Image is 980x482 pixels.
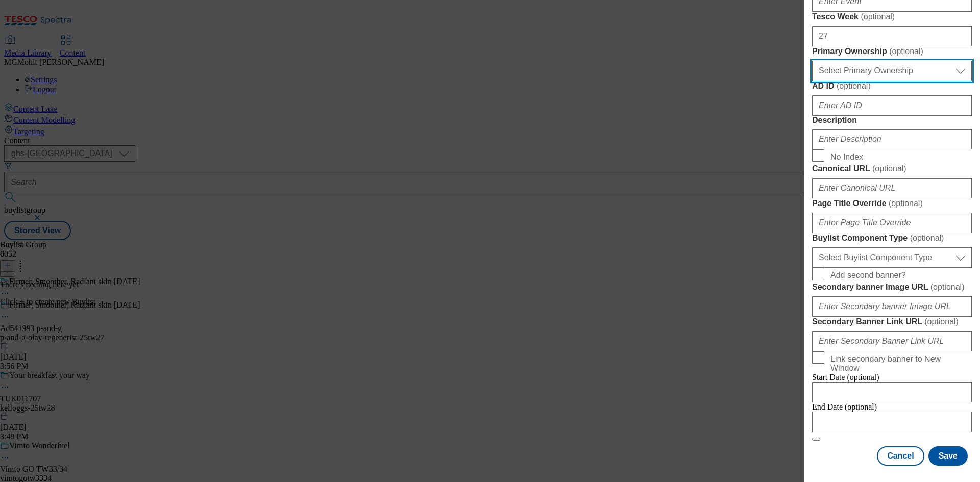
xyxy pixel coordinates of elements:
button: Save [928,446,968,466]
span: Link secondary banner to New Window [830,354,968,373]
input: Enter Description [812,129,972,149]
label: Description [812,116,972,125]
span: ( optional ) [910,234,944,242]
span: ( optional ) [861,12,895,21]
label: Tesco Week [812,12,972,22]
span: Add second banner? [830,271,906,280]
span: ( optional ) [837,82,871,90]
span: ( optional ) [889,199,923,208]
span: No Index [830,153,863,162]
span: Start Date (optional) [812,373,879,382]
label: Secondary Banner Link URL [812,317,972,327]
input: Enter Page Title Override [812,213,972,233]
input: Enter Date [812,382,972,402]
input: Enter AD ID [812,95,972,116]
input: Enter Secondary banner Image URL [812,296,972,317]
label: AD ID [812,81,972,91]
label: Secondary banner Image URL [812,282,972,292]
span: End Date (optional) [812,402,877,411]
input: Enter Tesco Week [812,26,972,46]
label: Page Title Override [812,198,972,209]
input: Enter Secondary Banner Link URL [812,331,972,351]
span: ( optional ) [924,317,959,326]
span: ( optional ) [930,283,965,291]
label: Canonical URL [812,164,972,174]
button: Cancel [877,446,924,466]
input: Enter Canonical URL [812,178,972,198]
span: ( optional ) [889,47,923,56]
span: ( optional ) [872,164,906,173]
label: Buylist Component Type [812,233,972,243]
input: Enter Date [812,412,972,432]
label: Primary Ownership [812,46,972,57]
